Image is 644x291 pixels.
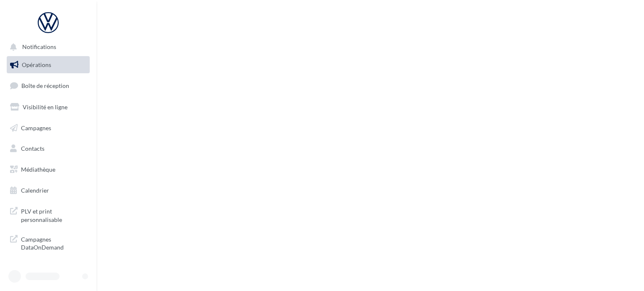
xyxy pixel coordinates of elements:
a: Médiathèque [5,161,91,178]
span: Médiathèque [21,166,55,173]
span: Campagnes [21,124,51,131]
a: PLV et print personnalisable [5,202,91,227]
a: Campagnes [5,119,91,137]
span: Notifications [22,44,56,51]
a: Boîte de réception [5,77,91,95]
span: Campagnes DataOnDemand [21,234,86,252]
a: Campagnes DataOnDemand [5,230,91,255]
span: Calendrier [21,187,49,194]
a: Opérations [5,56,91,74]
a: Visibilité en ligne [5,98,91,116]
span: PLV et print personnalisable [21,206,86,224]
span: Contacts [21,145,44,152]
span: Visibilité en ligne [23,103,68,111]
a: Contacts [5,140,91,157]
span: Opérations [22,61,51,68]
span: Boîte de réception [21,82,69,89]
a: Calendrier [5,182,91,199]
